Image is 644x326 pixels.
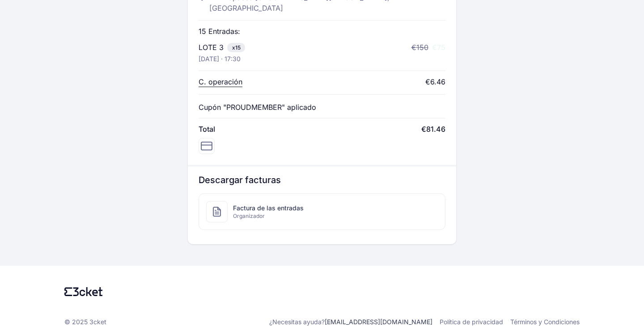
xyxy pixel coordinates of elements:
[227,43,245,52] span: x15
[411,43,428,52] span: €150
[421,124,445,134] span: €81.46
[199,54,241,63] p: [DATE] · 17:30
[233,204,304,213] span: Factura de las entradas
[432,43,445,52] span: €75
[199,124,215,134] span: Total
[199,76,242,87] p: C. operación
[199,174,445,186] h3: Descargar facturas
[233,213,304,220] span: Organizador
[425,76,445,87] div: €6.46
[199,193,445,230] a: Factura de las entradasOrganizador
[325,318,432,326] a: [EMAIL_ADDRESS][DOMAIN_NAME]
[199,42,224,53] p: LOTE 3
[199,26,240,37] p: 15 Entradas:
[199,102,316,113] p: Cupón "PROUDMEMBER" aplicado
